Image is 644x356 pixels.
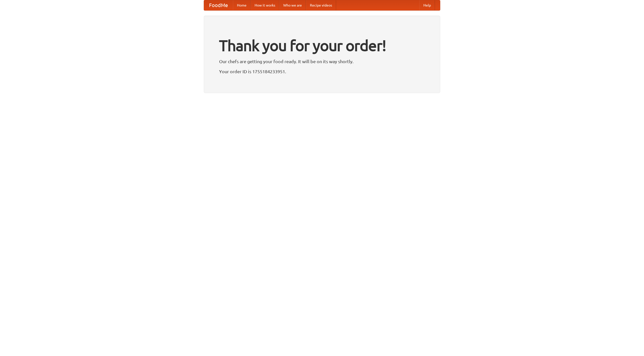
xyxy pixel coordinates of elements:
a: Recipe videos [306,0,336,10]
a: FoodMe [204,0,233,10]
a: Who we are [279,0,306,10]
p: Your order ID is 1755184233951. [219,68,425,75]
h1: Thank you for your order! [219,33,425,58]
a: How it works [251,0,279,10]
p: Our chefs are getting your food ready. It will be on its way shortly. [219,58,425,65]
a: Home [233,0,251,10]
a: Help [419,0,435,10]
